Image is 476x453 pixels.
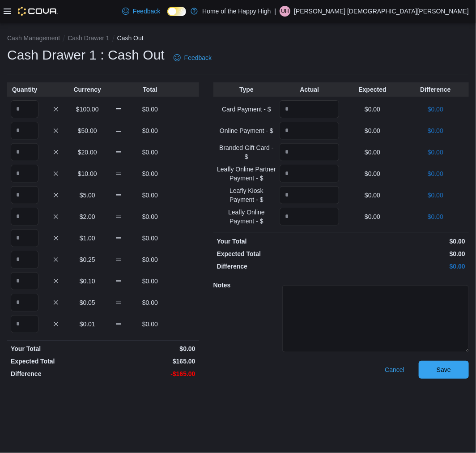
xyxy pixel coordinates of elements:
p: $0.00 [343,262,465,271]
p: $5.00 [73,191,101,200]
p: Actual [280,85,339,94]
input: Quantity [280,100,339,118]
input: Quantity [280,165,339,183]
a: Feedback [119,2,164,20]
p: $20.00 [73,148,101,157]
input: Quantity [11,251,38,269]
p: $0.00 [343,126,402,135]
p: Home of the Happy High [202,6,271,17]
p: $50.00 [73,126,101,135]
nav: An example of EuiBreadcrumbs [7,34,469,44]
input: Quantity [11,165,38,183]
p: $0.00 [343,237,465,246]
span: Feedback [133,7,160,16]
input: Quantity [280,208,339,226]
input: Quantity [280,122,339,140]
p: Card Payment - $ [217,105,276,114]
img: Cova [18,7,58,16]
button: Cash Out [117,34,144,42]
div: Umme Hani Huzefa Bagdadi [280,6,290,17]
button: Save [419,361,469,379]
p: $0.00 [343,105,402,114]
p: $0.00 [136,105,164,114]
input: Quantity [11,272,38,290]
p: Currency [73,85,101,94]
p: | [275,6,276,17]
p: Online Payment - $ [217,126,276,135]
p: $10.00 [73,169,101,178]
span: Feedback [184,53,212,62]
p: $0.00 [136,126,164,135]
p: $0.00 [406,191,465,200]
p: $0.00 [136,191,164,200]
p: Expected Total [11,357,101,366]
p: Your Total [11,344,101,353]
p: $0.00 [136,234,164,243]
p: $0.00 [343,148,402,157]
input: Quantity [11,294,38,312]
p: Branded Gift Card - $ [217,143,276,161]
p: Expected [343,85,402,94]
p: $0.00 [343,212,402,221]
p: Type [217,85,276,94]
input: Quantity [11,186,38,204]
span: Cancel [385,365,404,374]
span: Save [437,365,451,374]
p: $0.00 [406,126,465,135]
p: $165.00 [105,357,195,366]
p: $0.00 [105,344,195,353]
p: $0.00 [136,298,164,307]
p: $0.00 [343,169,402,178]
span: UH [281,6,289,17]
p: Leafly Online Payment - $ [217,208,276,226]
input: Quantity [11,100,38,118]
p: $100.00 [73,105,101,114]
input: Quantity [11,143,38,161]
p: Difference [11,369,101,378]
p: $0.00 [406,105,465,114]
p: $0.00 [343,249,465,258]
p: Expected Total [217,249,340,258]
input: Quantity [280,186,339,204]
p: $0.01 [73,320,101,329]
p: $0.00 [406,148,465,157]
p: $0.00 [136,277,164,286]
p: Leafly Kiosk Payment - $ [217,186,276,204]
p: Total [136,85,164,94]
p: Leafly Online Partner Payment - $ [217,165,276,183]
button: Cash Drawer 1 [68,34,109,42]
p: Difference [217,262,340,271]
p: $0.00 [136,255,164,264]
p: $0.00 [136,169,164,178]
p: Difference [406,85,465,94]
p: -$165.00 [105,369,195,378]
input: Quantity [11,208,38,226]
input: Quantity [11,229,38,247]
p: $0.05 [73,298,101,307]
p: $0.00 [136,212,164,221]
p: [PERSON_NAME] [DEMOGRAPHIC_DATA][PERSON_NAME] [294,6,469,17]
p: $1.00 [73,234,101,243]
p: Quantity [11,85,38,94]
input: Dark Mode [167,7,186,16]
input: Quantity [11,122,38,140]
input: Quantity [280,143,339,161]
h5: Notes [213,276,280,294]
p: $0.25 [73,255,101,264]
h1: Cash Drawer 1 : Cash Out [7,46,165,64]
p: $0.00 [406,212,465,221]
p: $0.00 [136,320,164,329]
input: Quantity [11,315,38,333]
p: $0.00 [406,169,465,178]
p: $0.10 [73,277,101,286]
p: $2.00 [73,212,101,221]
button: Cancel [381,361,408,379]
a: Feedback [170,49,215,67]
button: Cash Management [7,34,60,42]
p: Your Total [217,237,340,246]
p: $0.00 [343,191,402,200]
p: $0.00 [136,148,164,157]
